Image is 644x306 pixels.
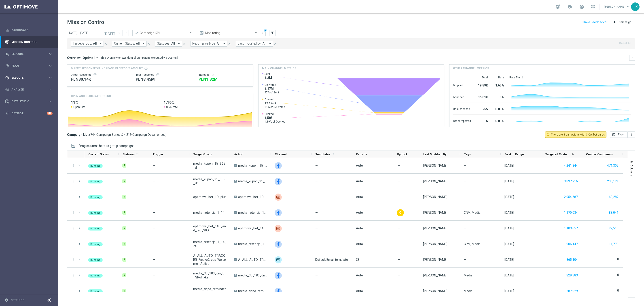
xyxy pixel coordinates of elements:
i: close [228,42,231,45]
button: 865,104 [566,257,578,263]
span: Drag columns here to group campaigns [79,144,134,148]
span: media_30_180_dni_STSPolityka [238,273,267,277]
i: track_changes [5,88,9,92]
i: arrow_back [118,31,121,34]
div: Total [476,76,488,79]
span: Calculate column [330,152,335,157]
span: — [315,226,318,230]
div: Analyze [5,88,48,92]
h4: Main channel metrics [262,66,296,70]
span: school [567,4,572,9]
span: Running [90,211,100,214]
span: Click rate [166,105,178,109]
div: 0.01% [493,117,504,124]
button: more_vert [71,179,75,183]
div: Rate Trend [509,76,631,79]
span: First in Range [505,153,524,156]
img: Criteo [275,194,282,201]
span: Auto [356,179,363,183]
div: Plan [5,64,48,68]
button: 88,041 [608,210,619,215]
div: PLN1,322,178 [199,77,249,82]
span: A [234,243,237,245]
span: Execute [11,76,48,79]
span: Direct Response VS Increase In Deposit Amount [71,66,143,70]
div: Unsubscribed [453,105,471,112]
img: Criteo [275,225,282,232]
span: Current Status [88,153,109,156]
span: Optibot [397,153,407,156]
button: more_vert [71,226,75,230]
span: Columns [630,165,633,176]
h2: 11% [71,100,156,105]
button: 22,516 [608,226,619,231]
span: Templates [316,153,330,156]
colored-tag: Running [88,179,103,183]
span: — [315,211,318,215]
button: 60,282 [608,194,619,200]
span: CRM, Media [464,211,481,215]
span: Running [90,164,100,167]
button: 111,779 [607,241,619,247]
button: close [182,41,186,46]
button: 1,170,034 [563,210,578,215]
span: A [234,164,237,167]
span: media_kupon_91_365_dni [193,177,226,185]
span: Running [90,196,100,199]
span: 1,505 [265,116,285,120]
button: Last modified by: All arrow_drop_down [236,41,273,47]
a: Dashboard [11,24,53,36]
button: 3,897,216 [563,179,578,184]
button: keyboard_arrow_down [629,55,635,61]
span: media_kupon_91_365_dni [238,179,267,183]
span: — [315,179,318,183]
div: 36.01K [476,93,488,100]
i: refresh [331,152,335,156]
div: Execute [5,76,48,80]
i: refresh [211,73,215,77]
button: 687,029 [566,288,578,294]
div: 1.63% [493,81,504,88]
button: arrow_forward [123,30,129,36]
button: 1,103,657 [563,226,578,231]
span: — [398,195,400,199]
span: — [398,226,400,230]
div: Optibot [5,107,53,119]
button: close [147,41,151,46]
span: — [464,164,466,168]
span: Auto [356,164,363,167]
span: Tags [464,153,471,156]
div: gps_fixed Plan keyboard_arrow_right [5,64,53,68]
span: Control Customers [586,153,613,156]
input: Have Feedback? [583,21,606,24]
i: arrow_drop_down [222,42,226,46]
span: — [153,179,155,183]
span: — [315,164,318,168]
div: Direct Response [71,73,128,77]
div: Data Studio keyboard_arrow_right [5,100,53,103]
i: play_circle_outline [5,76,9,80]
span: Target Group: [73,42,92,45]
span: Targeted Customers [545,153,570,156]
div: Explore [5,52,48,56]
button: lightbulb Optibot +10 [5,112,53,115]
span: A [234,290,237,292]
i: arrow_drop_down [95,56,99,60]
img: Facebook Custom Audience [275,272,282,279]
a: Settings [11,299,24,302]
div: Test Response [136,73,191,77]
img: Facebook Custom Audience [275,241,282,248]
span: media_retencja_1_14_ZG [238,242,267,246]
button: Optimail arrow_drop_down [81,56,101,60]
span: Action [234,153,243,156]
h1: Mission Control [67,19,106,26]
div: 15 Sep 2025, Monday [504,179,514,183]
i: add [613,20,616,24]
colored-tag: Running [88,164,103,168]
div: 7 [122,179,126,183]
span: — [398,179,400,183]
i: more_vert [261,31,264,35]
